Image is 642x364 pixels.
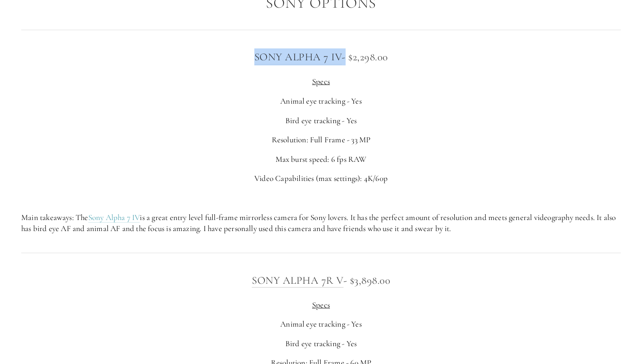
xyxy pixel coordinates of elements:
[21,96,621,107] p: Animal eye tracking - Yes
[21,272,621,289] h3: - $3,898.00
[21,173,621,184] p: Video Capabilities (max settings): 4K/60p
[21,212,621,234] p: Main takeaways: The is a great entry level full-frame mirrorless camera for Sony lovers. It has t...
[21,48,621,65] h3: - $2,298.00
[21,115,621,127] p: Bird eye tracking - Yes
[254,51,342,64] a: Sony Alpha 7 IV
[312,76,330,86] span: Specs
[21,319,621,330] p: Animal eye tracking - Yes
[21,338,621,350] p: Bird eye tracking - Yes
[88,212,140,223] a: Sony Alpha 7 IV
[312,300,330,310] span: Specs
[21,134,621,146] p: Resolution: Full Frame - 33 MP
[21,154,621,165] p: Max burst speed: 6 fps RAW
[252,274,344,288] a: Sony Alpha 7R V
